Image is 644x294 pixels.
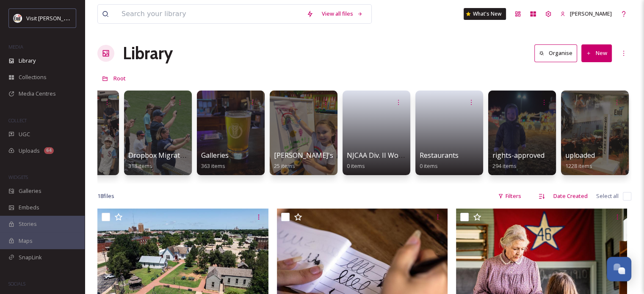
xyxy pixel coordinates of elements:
span: MEDIA [8,44,23,50]
span: Uploads [19,147,40,155]
span: [PERSON_NAME] [570,10,612,17]
span: Visit [PERSON_NAME] [26,14,80,22]
span: Select all [596,192,619,200]
a: Restaurants0 items [420,151,459,170]
span: Collections [19,73,47,81]
span: SOCIALS [8,280,25,287]
span: 294 items [492,162,517,170]
button: Organise [534,44,577,62]
span: UGC [19,130,30,138]
span: Restaurants [420,151,459,160]
span: Library [19,57,36,65]
a: Library [123,41,173,66]
span: 1228 items [565,162,592,170]
span: 25 items [274,162,295,170]
a: Galleries363 items [201,151,229,170]
span: Galleries [201,151,229,160]
a: uploaded1228 items [565,151,595,170]
span: 318 items [128,162,152,170]
span: Root [113,74,126,82]
div: Filters [494,188,525,204]
a: What's New [464,8,506,20]
span: Embeds [19,203,39,212]
span: Maps [19,237,33,245]
span: 0 items [420,162,438,170]
button: Open Chat [607,257,631,281]
img: visitenid_logo.jpeg [14,14,22,22]
a: [PERSON_NAME] [556,5,616,22]
a: [PERSON_NAME]'s25 items [274,151,333,170]
div: Date Created [549,188,592,204]
a: rights-approved294 items [492,151,544,170]
span: 363 items [201,162,225,170]
a: View all files [318,5,367,22]
a: Organise [534,44,581,62]
span: NJCAA Div. II World Series 2025 [347,151,445,160]
span: Stories [19,220,37,228]
a: Root [113,73,126,83]
span: Media Centres [19,90,56,98]
span: 18 file s [97,192,114,200]
span: COLLECT [8,117,27,124]
span: [PERSON_NAME]'s [274,151,333,160]
span: 0 items [347,162,365,170]
span: Dropbox Migration [128,151,190,160]
button: New [581,44,612,62]
span: uploaded [565,151,595,160]
span: rights-approved [492,151,544,160]
span: SnapLink [19,253,42,261]
a: NJCAA Div. II World Series 20250 items [347,151,445,170]
span: Galleries [19,187,41,195]
div: 64 [44,147,54,154]
span: WIDGETS [8,174,28,180]
input: Search your library [117,5,302,23]
a: Dropbox Migration318 items [128,151,190,170]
